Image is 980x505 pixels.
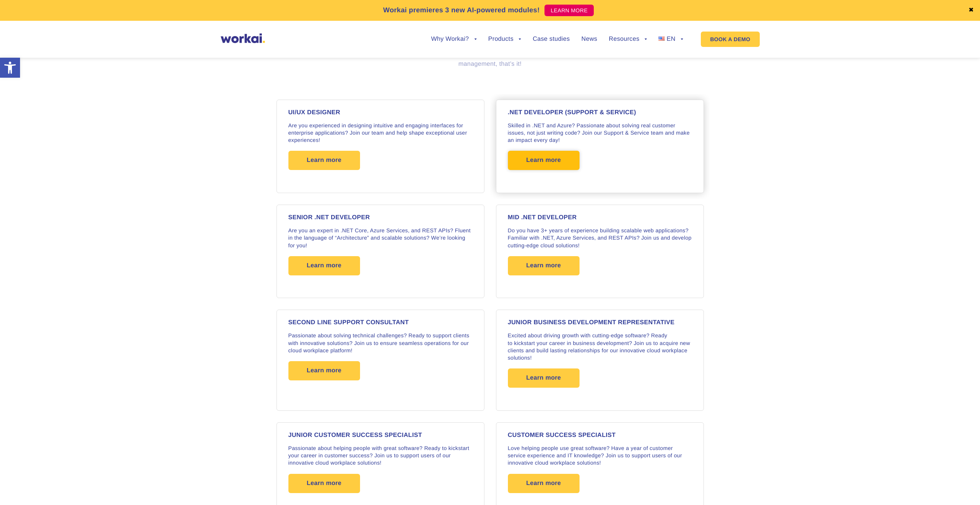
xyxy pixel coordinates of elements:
a: News [581,36,597,42]
a: ✖ [968,7,974,13]
h4: SENIOR .NET DEVELOPER [288,215,472,221]
h4: MID .NET DEVELOPER [508,215,692,221]
span: EN [667,36,675,42]
span: Learn more [526,474,561,493]
p: Are you experienced in designing intuitive and engaging interfaces for enterprise applications? J... [288,122,472,144]
span: Learn more [307,361,342,380]
p: Passionate about helping people with great software? Ready to kickstart your career in customer s... [288,445,472,467]
h4: SECOND LINE SUPPORT CONSULTANT [288,320,472,326]
span: Learn more [526,151,561,170]
span: Learn more [307,474,342,493]
a: BOOK A DEMO [701,32,759,47]
p: Love helping people use great software? Have a year of customer service experience and IT knowled... [508,445,692,467]
a: UI/UX DESIGNER Are you experienced in designing intuitive and engaging interfaces for enterprise ... [271,94,490,199]
span: Learn more [307,151,342,170]
h4: UI/UX DESIGNER [288,110,472,116]
a: .NET DEVELOPER (Support & Service) Skilled in .NET and Azure? Passionate about solving real custo... [490,94,710,199]
h4: .NET DEVELOPER (Support & Service) [508,110,692,116]
h4: JUNIOR CUSTOMER SUCCESS SPECIALIST [288,432,472,438]
a: Resources [609,36,647,42]
h4: CUSTOMER SUCCESS SPECIALIST [508,432,692,438]
p: Excited about driving growth with cutting-edge software? Ready to kickstart your career in busine... [508,332,692,362]
a: SENIOR .NET DEVELOPER Are you an expert in .NET Core, Azure Services, and REST APIs? Fluent in th... [271,199,490,304]
p: Skilled in .NET and Azure? Passionate about solving real customer issues, not just writing code? ... [508,122,692,144]
span: Learn more [526,368,561,388]
a: Products [488,36,521,42]
a: LEARN MORE [544,5,594,16]
span: Learn more [526,256,561,275]
p: Do you have 3+ years of experience building scalable web applications? Familiar with .NET, Azure ... [508,227,692,249]
a: SECOND LINE SUPPORT CONSULTANT Passionate about solving technical challenges? Ready to support cl... [271,304,490,417]
h4: Junior Business Development Representative [508,320,692,326]
p: Are you an expert in .NET Core, Azure Services, and REST APIs? Fluent in the language of “Archite... [288,227,472,249]
a: Junior Business Development Representative Excited about driving growth with cutting-edge softwar... [490,304,710,417]
a: Why Workai? [431,36,476,42]
p: Passionate about solving technical challenges? Ready to support clients with innovative solutions... [288,332,472,354]
span: The recruitment process is simple and straightforward: a meeting with your future team leader, th... [293,52,687,67]
p: Workai premieres 3 new AI-powered modules! [383,5,540,15]
span: Learn more [307,256,342,275]
a: MID .NET DEVELOPER Do you have 3+ years of experience building scalable web applications? Familia... [490,199,710,304]
a: Case studies [533,36,570,42]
